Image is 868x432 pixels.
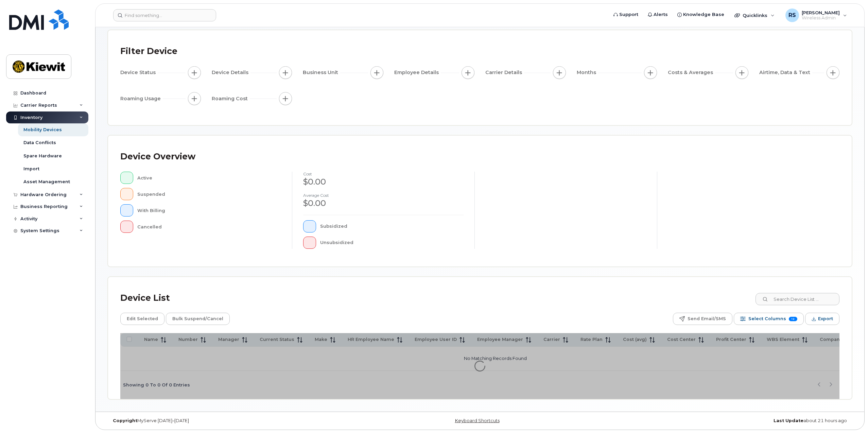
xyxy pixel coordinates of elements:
button: Export [805,313,839,325]
span: [PERSON_NAME] [802,10,840,15]
span: Roaming Cost [212,95,250,102]
span: Quicklinks [743,13,767,18]
span: Alerts [654,11,668,18]
strong: Last Update [774,418,803,423]
button: Edit Selected [120,313,164,325]
div: $0.00 [303,176,464,188]
span: Send Email/SMS [688,314,726,324]
div: Unsubsidized [320,237,464,249]
a: Support [609,8,643,21]
div: Suspended [137,188,281,200]
span: Months [577,69,598,76]
span: Knowledge Base [683,11,724,18]
div: Subsidized [320,220,464,232]
span: Device Status [120,69,158,76]
button: Send Email/SMS [673,313,732,325]
span: Support [619,11,638,18]
div: Cancelled [137,221,281,233]
a: Knowledge Base [673,8,729,21]
div: $0.00 [303,197,464,209]
span: Costs & Averages [668,69,715,76]
span: Airtime, Data & Text [759,69,812,76]
span: Employee Details [394,69,441,76]
button: Select Columns 12 [734,313,804,325]
span: Carrier Details [485,69,524,76]
span: Bulk Suspend/Cancel [172,314,223,324]
span: Edit Selected [127,314,158,324]
span: Wireless Admin [802,15,840,21]
strong: Copyright [113,418,137,423]
div: MyServe [DATE]–[DATE] [108,418,356,424]
div: Filter Device [120,42,177,60]
div: Quicklinks [730,8,779,22]
span: Device Details [212,69,250,76]
span: Select Columns [748,314,786,324]
input: Find something... [113,9,216,21]
div: Device List [120,289,170,307]
div: With Billing [137,204,281,217]
a: Keyboard Shortcuts [455,418,500,423]
div: Active [137,172,281,184]
span: 12 [789,317,797,321]
span: Business Unit [303,69,340,76]
h4: Average cost [303,193,464,197]
div: about 21 hours ago [604,418,852,424]
a: Alerts [643,8,673,21]
input: Search Device List ... [756,293,839,305]
iframe: Messenger Launcher [838,402,863,427]
div: Rudy Sanchez [781,8,852,22]
span: Export [818,314,833,324]
button: Bulk Suspend/Cancel [166,313,230,325]
h4: cost [303,172,464,176]
span: Roaming Usage [120,95,163,102]
div: Device Overview [120,148,195,166]
span: RS [788,11,796,19]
